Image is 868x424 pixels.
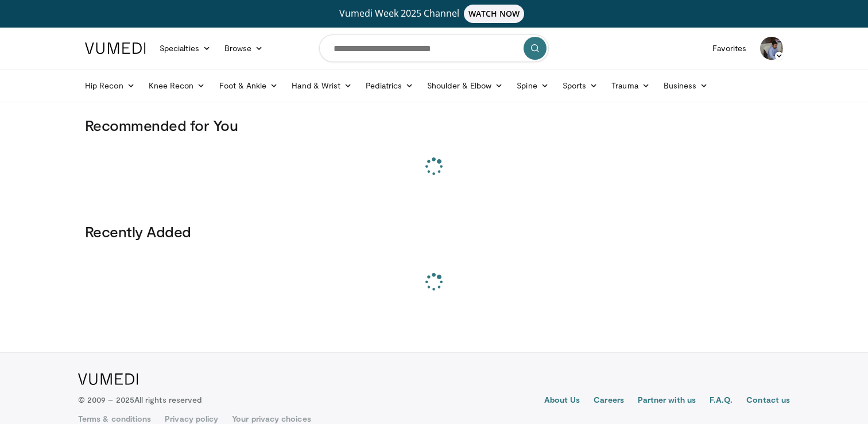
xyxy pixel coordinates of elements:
span: All rights reserved [134,395,201,404]
a: F.A.Q. [710,394,733,408]
a: Vumedi Week 2025 ChannelWATCH NOW [87,5,781,23]
a: Pediatrics [359,74,420,97]
a: Trauma [604,74,657,97]
a: Knee Recon [142,74,212,97]
a: Specialties [153,37,218,60]
a: Favorites [706,37,753,60]
a: Spine [510,74,555,97]
img: Avatar [760,37,783,60]
img: VuMedi Logo [78,373,138,385]
a: Contact us [746,394,790,408]
a: Shoulder & Elbow [420,74,510,97]
a: Hip Recon [78,74,142,97]
a: Business [657,74,715,97]
h3: Recently Added [85,222,783,241]
span: WATCH NOW [464,5,525,23]
p: © 2009 – 2025 [78,394,201,406]
a: Browse [218,37,270,60]
a: Careers [594,394,624,408]
a: Hand & Wrist [285,74,359,97]
img: VuMedi Logo [85,43,146,54]
input: Search topics, interventions [319,34,549,62]
a: Partner with us [638,394,696,408]
h3: Recommended for You [85,116,783,134]
a: About Us [544,394,580,408]
a: Sports [556,74,605,97]
a: Foot & Ankle [212,74,285,97]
